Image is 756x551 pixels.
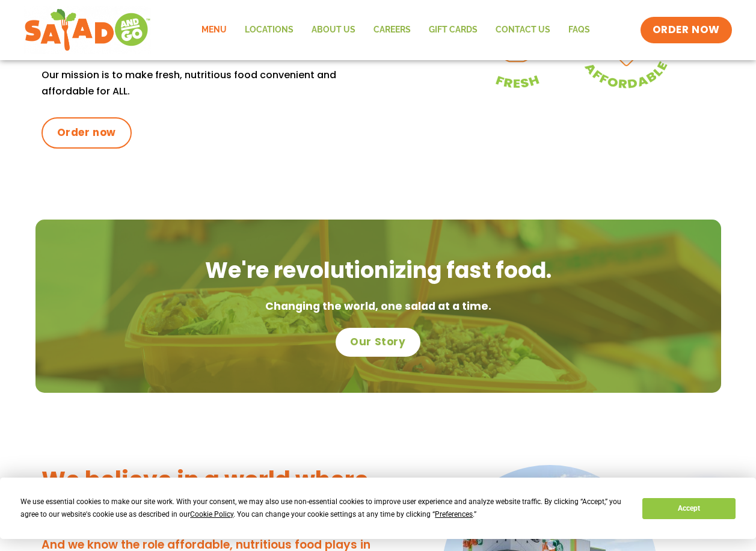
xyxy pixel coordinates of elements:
a: FAQs [559,16,599,44]
a: Locations [236,16,303,44]
button: Accept [642,498,735,519]
a: ORDER NOW [641,17,732,43]
p: Changing the world, one salad at a time. [48,298,709,316]
div: We use essential cookies to make our site work. With your consent, we may also use non-essential ... [20,496,628,521]
span: Order now [57,126,116,140]
img: new-SAG-logo-768×292 [24,6,151,54]
a: GIFT CARDS [420,16,487,44]
p: Our mission is to make fresh, nutritious food convenient and affordable for ALL. [41,67,378,99]
a: Order now [41,117,132,149]
span: Preferences [435,510,473,519]
span: Our Story [350,335,405,349]
span: ORDER NOW [653,23,720,37]
nav: Menu [192,16,599,44]
h3: We believe in a world where everyone thrives. [41,465,372,525]
a: Contact Us [487,16,559,44]
a: Menu [192,16,236,44]
a: Careers [364,16,420,44]
a: About Us [303,16,364,44]
span: Cookie Policy [190,510,233,519]
h2: We're revolutionizing fast food. [48,256,709,286]
a: Our Story [336,328,420,357]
